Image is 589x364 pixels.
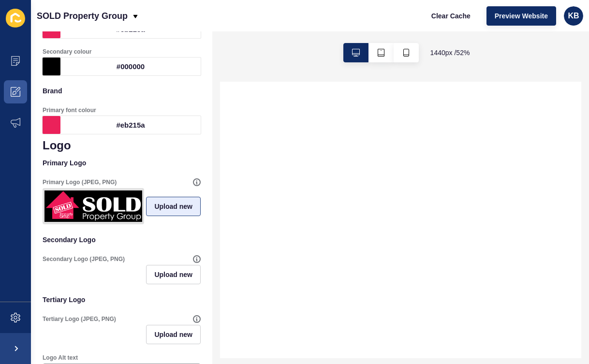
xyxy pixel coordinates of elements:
[43,354,78,362] label: Logo Alt text
[431,11,471,21] span: Clear Cache
[43,152,201,174] p: Primary Logo
[146,325,201,344] button: Upload new
[43,80,201,102] p: Brand
[146,197,201,216] button: Upload new
[60,116,201,134] div: #eb215a
[568,11,579,21] span: KB
[43,289,201,310] p: Tertiary Logo
[43,255,125,263] label: Secondary Logo (JPEG, PNG)
[154,330,192,339] span: Upload new
[423,6,479,26] button: Clear Cache
[43,106,96,114] label: Primary font colour
[43,229,201,250] p: Secondary Logo
[44,190,142,222] img: c3a4f174e84a7a04e9954513ebfd1da5.png
[60,58,201,75] div: #000000
[154,270,192,279] span: Upload new
[154,202,192,211] span: Upload new
[43,139,201,152] h1: Logo
[43,315,116,323] label: Tertiary Logo (JPEG, PNG)
[430,48,470,58] span: 1440 px / 52 %
[43,48,91,56] label: Secondary colour
[43,178,117,186] label: Primary Logo (JPEG, PNG)
[146,265,201,284] button: Upload new
[495,11,548,21] span: Preview Website
[486,6,556,26] button: Preview Website
[37,4,128,28] p: SOLD Property Group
